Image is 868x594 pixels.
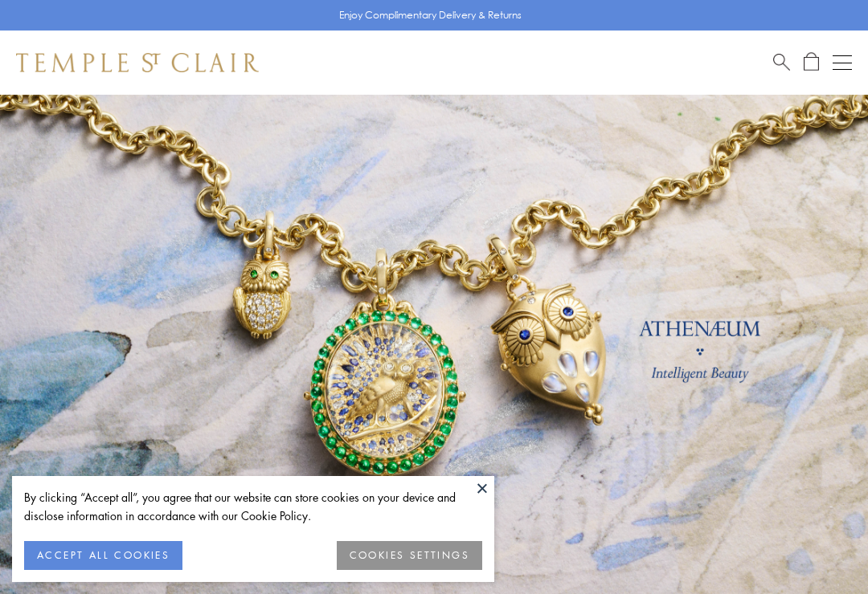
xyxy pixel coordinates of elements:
a: Search [773,52,790,72]
img: Temple St. Clair [16,53,259,72]
iframe: Gorgias live chat messenger [788,519,852,578]
button: Open navigation [833,53,852,72]
a: Open Shopping Bag [804,52,819,72]
div: By clicking “Accept all”, you agree that our website can store cookies on your device and disclos... [24,488,482,525]
button: COOKIES SETTINGS [337,541,482,570]
button: ACCEPT ALL COOKIES [24,541,182,570]
p: Enjoy Complimentary Delivery & Returns [339,7,522,23]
